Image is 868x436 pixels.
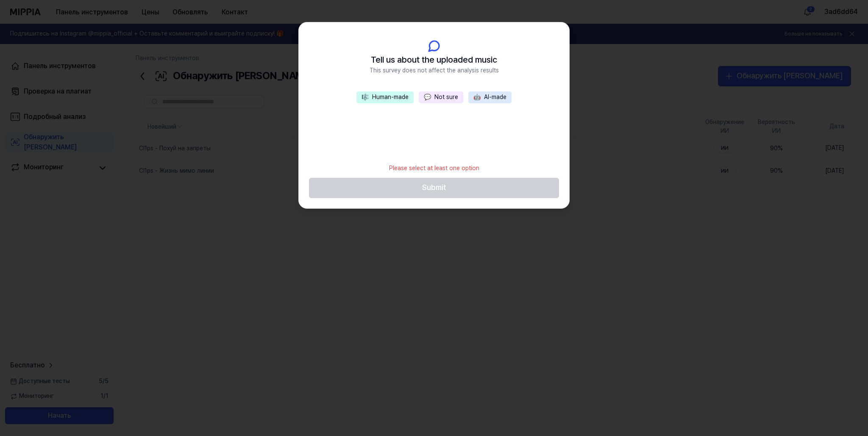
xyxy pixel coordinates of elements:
span: 🎼 [362,94,369,100]
span: Tell us about the uploaded music [371,53,497,66]
span: 💬 [424,94,431,100]
button: 🤖AI-made [468,91,512,103]
button: 💬Not sure [419,91,463,103]
span: 🤖 [473,94,481,100]
span: This survey does not affect the analysis results [370,66,499,75]
button: 🎼Human-made [356,91,414,103]
div: Please select at least one option [384,159,484,178]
